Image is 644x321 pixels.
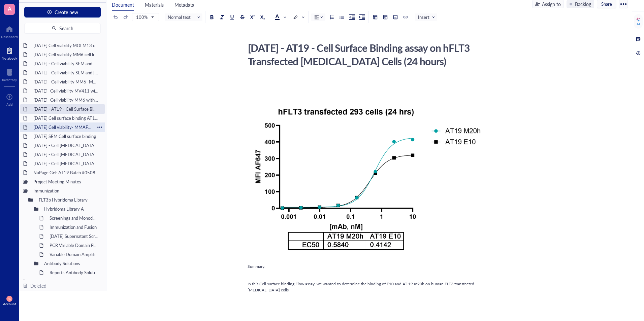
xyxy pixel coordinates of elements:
span: SS [8,297,11,301]
div: Assign to [542,0,561,8]
a: Notebook [2,45,17,60]
div: [DATE] - Cell [MEDICAL_DATA]- MV4,11 (AML cell line) [30,150,102,159]
div: Variable Domain Amplification Gels [46,250,102,259]
div: [DATE] Cell surface binding AT19 on SEM, RS411 and MV411 cell line [30,113,102,123]
div: [DATE] - Cell viability SEM and RS; 411- DMDM with Fc block (need to complete) [30,59,102,68]
span: Search [59,26,73,31]
div: [DATE] - AT19 - Cell Surface Binding assay on hFLT3 Transfected [MEDICAL_DATA] Cells (24 hours) [30,104,102,114]
span: Share [601,1,612,7]
div: Notebook [2,56,17,60]
div: Deleted [30,282,46,289]
div: Hybridoma Library A [41,204,102,214]
div: [DATE] - Cell viability SEM and [GEOGRAPHIC_DATA]; 411- DMDM [30,68,102,77]
div: NuPage Gel: AT19 Batch #050825, #051625 [30,168,102,177]
span: Document [112,1,134,8]
div: PCR Variable Domain FLT3 Hybridoma Library A [46,241,102,250]
a: Inventory [2,67,17,82]
span: Metadata [174,1,194,8]
div: [DATE] - Cell viability MM6- MMAF [30,77,102,86]
div: Screenings and Monoclonality [46,213,102,223]
div: Dashboard [1,35,18,39]
div: [DATE] - Cell [MEDICAL_DATA]- MOLM-13 (AML cell line) [30,159,102,168]
div: Account [3,302,16,306]
img: genemod-experiment-image [248,101,487,254]
div: [DATE]- Cell viability MV411 with and without IgG Blocking - DX8951 [30,86,102,96]
div: Antibody Solutions [41,259,102,268]
div: Immunization [30,186,102,195]
div: Inventory [2,78,17,82]
div: FLT3b Hybridoma Library [36,195,102,205]
div: [DATE] - Cell [MEDICAL_DATA]- MOLM-13 (AML cell line) [30,141,102,150]
div: [DATE] - AT19 - Cell Surface Binding assay on hFLT3 Transfected [MEDICAL_DATA] Cells (24 hours) [245,39,485,70]
div: Backlog [575,0,591,8]
div: [DATE] Cell viability MM6 cell lines using DMDM [30,50,102,59]
div: Reports Antibody Solutions Hybridoma Library [46,268,102,277]
span: Materials [145,1,164,8]
span: In this Cell surface binding Flow assay, we wanted to determine the binding of E10 and AT-19 m20h... [248,281,475,293]
div: [DATE] Cell viability MOLM13 cell lines using DMDM [30,41,102,50]
button: Search [24,23,101,34]
div: AI [637,22,640,26]
span: Create new [55,9,78,15]
a: Dashboard [1,24,18,39]
div: [DATE] Supernatant Screening Binding FLT3 Library-A [46,231,102,241]
div: Immunization and Fusion [46,222,102,232]
div: In Vitro Screening and Characterization [30,277,102,286]
div: [DATE]- Cell viability MM6 with and without IgG Blocking - DX8951 [30,95,102,105]
div: [DATE] Cell viability- MMAF- SEM and MV4,11 [30,122,95,132]
div: Add [6,102,13,106]
button: Create new [24,7,101,17]
span: A [8,4,11,13]
span: Insert [418,14,436,20]
span: 100% [136,14,154,20]
div: [DATE] SEM Cell surface binding [30,132,102,141]
span: Summary: [248,263,265,269]
div: Project Meeting Minutes [30,177,102,186]
span: Normal text [168,14,201,20]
